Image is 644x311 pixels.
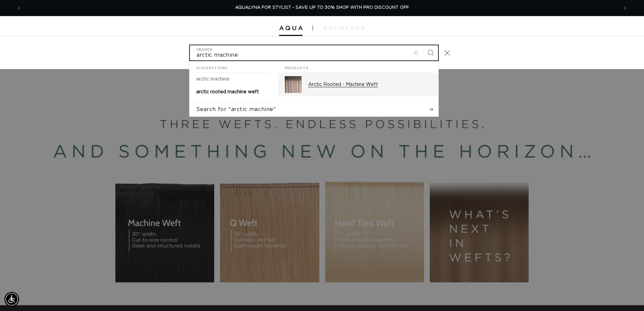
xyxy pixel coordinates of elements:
[278,73,438,96] a: Arctic Rooted - Machine Weft
[409,45,423,60] button: Clear search term
[12,2,26,14] button: Previous announcement
[440,45,455,60] button: Close
[196,77,229,82] mark: arctic machine
[190,73,278,86] a: arctic machine
[190,45,438,60] input: Search
[235,5,409,10] span: AQUALYNA FOR STYLIST - SAVE UP TO 30% SHOP WITH PRO DISCOUNT OFF
[196,90,259,94] span: arctic rooted machine weft
[285,61,432,73] h2: Products
[196,89,259,95] p: arctic rooted machine weft
[196,106,276,113] span: Search for "arctic machine"
[323,26,365,30] img: aqualyna.com
[285,76,302,93] img: Arctic Rooted - Machine Weft
[618,2,632,14] button: Next announcement
[423,45,438,60] button: Search
[4,292,19,307] div: Accessibility Menu
[196,76,229,82] p: arctic machine
[190,86,278,98] a: arctic rooted machine weft
[196,61,271,73] h2: Suggestions
[279,26,303,31] img: Aqua Hair Extensions
[308,82,432,88] p: Arctic Rooted - Machine Weft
